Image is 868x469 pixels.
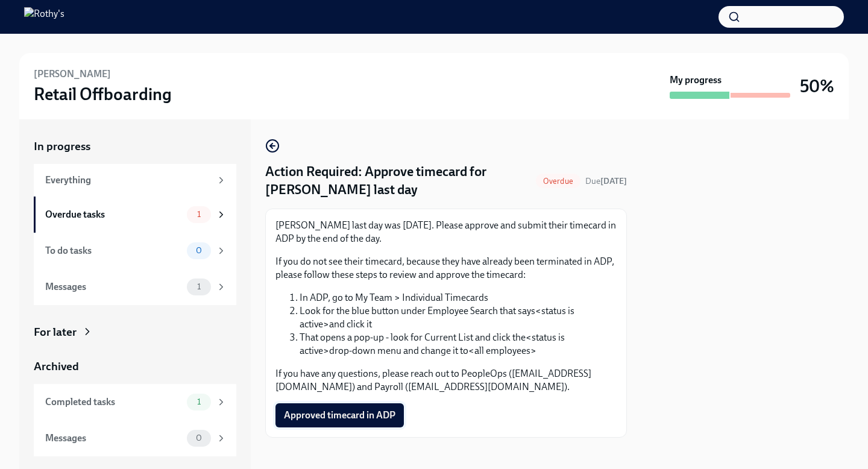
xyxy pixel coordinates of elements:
[45,244,182,257] div: To do tasks
[190,397,208,406] span: 1
[34,164,236,197] a: Everything
[34,324,236,340] a: For later
[34,420,236,456] a: Messages0
[45,432,182,445] div: Messages
[300,291,617,304] li: In ADP, go to My Team > Individual Timecards
[284,409,395,421] span: Approved timecard in ADP
[34,324,77,340] div: For later
[45,208,182,221] div: Overdue tasks
[585,175,627,187] span: September 18th, 2025 12:00
[34,197,236,233] a: Overdue tasks1
[45,395,182,409] div: Completed tasks
[265,163,531,199] h4: Action Required: Approve timecard for [PERSON_NAME] last day
[34,83,172,105] h3: Retail Offboarding
[670,74,722,87] strong: My progress
[34,139,236,154] a: In progress
[45,280,182,294] div: Messages
[190,282,208,291] span: 1
[34,359,236,374] a: Archived
[275,367,617,394] p: If you have any questions, please reach out to PeopleOps ([EMAIL_ADDRESS][DOMAIN_NAME]) and Payro...
[34,233,236,269] a: To do tasks0
[585,176,627,186] span: Due
[536,177,580,186] span: Overdue
[34,269,236,305] a: Messages1
[34,384,236,420] a: Completed tasks1
[275,403,404,427] button: Approved timecard in ADP
[275,219,617,245] p: [PERSON_NAME] last day was [DATE]. Please approve and submit their timecard in ADP by the end of ...
[189,246,209,255] span: 0
[275,255,617,282] p: If you do not see their timecard, because they have already been terminated in ADP, please follow...
[800,75,834,97] h3: 50%
[190,210,208,219] span: 1
[45,174,211,187] div: Everything
[600,176,627,186] strong: [DATE]
[34,68,111,81] h6: [PERSON_NAME]
[300,331,617,357] li: That opens a pop-up - look for Current List and click the <status is active> drop-down menu and c...
[24,7,64,27] img: Rothy's
[300,304,617,331] li: Look for the blue button under Employee Search that says <status is active> and click it
[189,433,209,442] span: 0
